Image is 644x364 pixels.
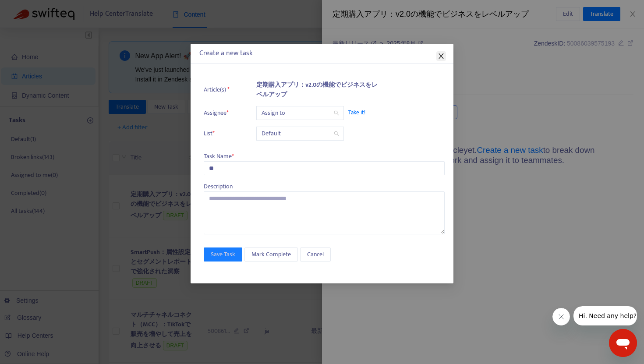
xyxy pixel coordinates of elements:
[204,129,234,138] span: List
[300,247,331,262] button: Cancel
[573,306,637,325] iframe: 会社からのメッセージ
[204,247,242,262] button: Save Task
[204,152,445,161] div: Task Name
[251,250,291,259] span: Mark Complete
[552,308,570,325] iframe: メッセージを閉じる
[244,247,298,262] button: Mark Complete
[199,48,445,59] div: Create a new task
[609,329,637,357] iframe: メッセージングウィンドウを開くボタン
[262,127,339,140] span: Default
[438,53,445,60] span: close
[204,181,233,191] span: Description
[204,85,234,95] span: Article(s)
[204,108,234,118] span: Assignee
[334,131,339,136] span: search
[256,80,378,99] b: 定期購入アプリ：v2.0の機能でビジネスをレベルアップ
[307,250,324,259] span: Cancel
[334,110,339,116] span: search
[436,51,446,61] button: Close
[348,108,436,117] span: Take it!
